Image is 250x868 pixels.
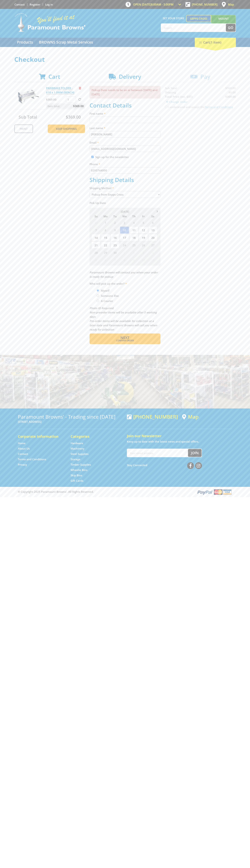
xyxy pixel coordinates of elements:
[139,219,148,226] span: 5
[101,219,110,226] span: 1
[161,24,226,32] input: Search
[120,219,129,226] span: 3
[110,241,120,249] span: 23
[91,241,101,249] span: 21
[71,473,82,477] a: Go to the Skip Bins page
[18,86,39,107] img: PANBRAKE FOLDER - 610 x 1.0MM (BENCH)
[120,256,129,264] span: 8
[127,461,202,469] div: Stay Connected
[71,447,84,450] a: Go to the Machinery page
[48,73,60,80] span: Cart
[110,234,120,241] span: 16
[90,111,160,116] label: First name
[14,56,236,63] h1: Checkout
[14,489,236,495] div: ® Copyright 2025 Paramount Browns'. All Rights Reserved.
[100,298,114,304] label: A Courier
[66,114,81,120] span: $369.00
[90,86,160,98] p: Pickup Date needs to be on or between [DATE] and [DATE]
[127,433,232,438] h5: Join our Newsletter
[119,73,141,80] span: Delivery
[90,333,160,344] button: Next Confirm order
[90,271,158,278] em: Paramount Browns will contact you when your order is ready for pickup
[95,155,129,159] label: Sign up for the newsletter
[148,234,157,241] span: 20
[90,201,160,205] label: Pick Up Date
[71,434,116,439] h5: Categories
[100,288,111,294] label: Myself
[188,449,202,457] button: Join
[100,293,120,299] label: Someone Else
[211,15,236,29] a: Mount [PERSON_NAME]
[45,3,53,6] a: Log in
[148,249,157,256] span: 4
[133,3,174,6] span: OPEN [DATE]
[18,463,27,467] a: Go to the Privacy page
[18,452,28,456] a: Go to the Contact page
[90,306,157,331] em: Photo ID Required. Non-preorder items will be available after 5 working days Pre-order items will...
[71,463,91,467] a: Go to the Timber Supplies page
[90,162,160,166] label: Phone
[129,249,138,256] span: 2
[73,103,84,109] span: $369.00
[148,219,157,226] span: 6
[151,3,174,6] span: 8:00am - 5:00pm
[129,226,138,234] span: 11
[30,3,40,6] a: Go to the registration page
[129,241,138,249] span: 25
[120,241,129,249] span: 24
[129,256,138,264] span: 9
[127,449,188,457] input: Your email address
[90,131,160,138] input: Please enter your last name.
[127,439,232,444] p: Keep up to date with the latest news and special offers.
[97,289,99,292] input: Please select who will pick up the order.
[91,256,101,264] span: 5
[101,241,110,249] span: 22
[46,86,74,94] a: PANBRAKE FOLDER - 610 x 1.0MM (BENCH)
[129,214,138,219] span: Th
[90,167,160,174] input: Please enter your telephone number.
[110,219,120,226] span: 2
[161,15,186,21] span: Set your store
[120,234,129,241] span: 17
[110,249,120,256] span: 30
[110,214,120,219] span: Tu
[48,124,85,133] a: Keep Shopping
[46,103,85,109] p: Item total:
[121,210,129,213] span: [DATE]
[91,234,101,241] span: 14
[210,40,221,44] span: (1 item)
[71,441,83,445] a: Go to the Hardware page
[18,434,63,439] h5: Corporate Information
[197,489,232,495] img: PayPal, Mastercard, Visa accepted
[36,38,96,47] a: Go to the BROWNS Scrap Metal Services page
[101,249,110,256] span: 29
[90,140,160,145] label: Email
[90,117,160,123] input: Please enter your first name.
[90,146,160,152] input: Please enter your email address.
[186,15,211,22] a: Gepps Cross
[195,38,236,47] div: Cart
[91,249,101,256] span: 28
[97,340,153,342] span: Confirm order
[139,226,148,234] span: 12
[127,414,178,420] div: [PHONE_NUMBER]
[101,214,110,219] span: Mo
[139,256,148,264] span: 10
[90,281,160,286] label: Who will pick up the order?
[120,335,129,340] span: Next
[90,126,160,130] label: Last name
[14,13,86,32] img: Paramount Browns'
[91,214,101,219] span: Su
[18,447,30,450] a: Go to the About Us page
[19,114,37,120] span: Sub Total
[148,226,157,234] span: 13
[14,3,25,6] a: Go to the Contact page
[18,457,46,461] a: Go to the Terms and Conditions page
[182,414,199,420] a: View a map of Gepps Cross location
[226,24,236,32] button: Go
[139,241,148,249] span: 26
[90,176,160,183] h2: Shipping Details
[129,234,138,241] span: 18
[79,86,81,90] a: Remove from cart
[71,457,80,461] a: Go to the Storage page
